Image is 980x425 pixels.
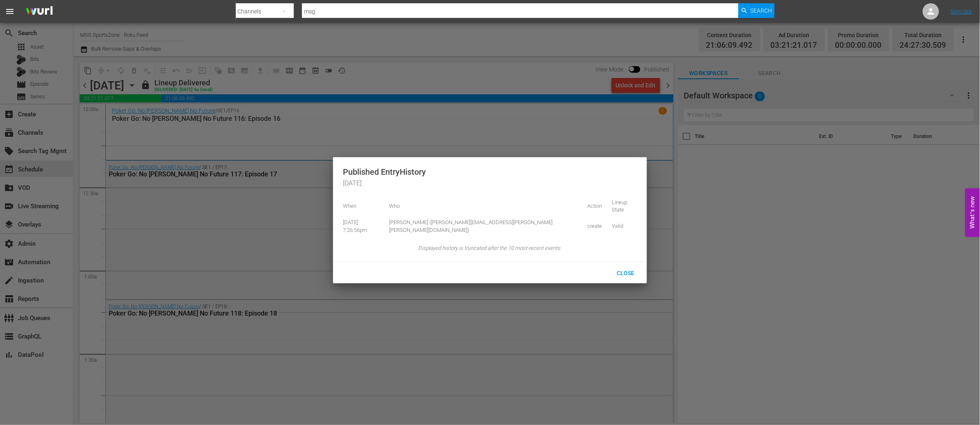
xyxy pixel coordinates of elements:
td: create [582,216,607,236]
td: Who [384,196,582,216]
td: [DATE] 7:26:56pm [343,216,384,236]
button: Close [608,265,644,280]
span: Published Entry History [343,167,637,177]
span: Close [611,270,641,276]
a: Sign Out [951,8,972,15]
img: ans4CAIJ8jUAAAAAAAAAAAAAAAAAAAAAAAAgQb4GAAAAAAAAAAAAAAAAAAAAAAAAJMjXAAAAAAAAAAAAAAAAAAAAAAAAgAT5G... [20,2,59,21]
td: Action [582,196,607,216]
td: When [343,196,384,216]
span: Search [751,3,772,18]
td: Lineup State [607,196,637,216]
span: menu [5,7,15,16]
span: [DATE] [343,179,637,188]
td: [PERSON_NAME] ([PERSON_NAME][EMAIL_ADDRESS][PERSON_NAME][PERSON_NAME][DOMAIN_NAME]) [384,216,582,236]
button: Search [738,3,774,18]
button: Open Feedback Widget [965,188,980,237]
td: Valid [607,216,637,236]
span: Displayed history is truncated after the 10 most-recent events. [343,245,637,252]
